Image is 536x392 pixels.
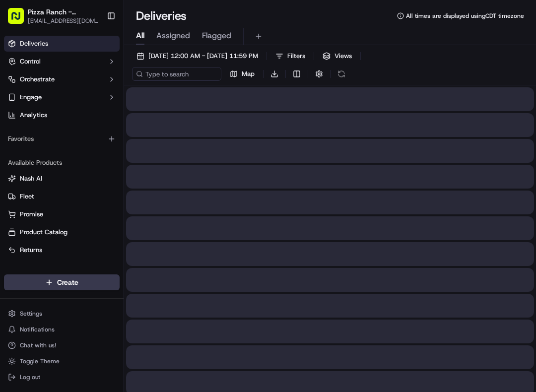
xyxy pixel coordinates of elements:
button: Views [318,49,356,63]
span: Settings [20,310,42,318]
input: Type to search [132,67,221,81]
span: Analytics [20,111,47,120]
span: Orchestrate [20,75,55,84]
h1: Deliveries [136,8,187,24]
span: Filters [287,52,305,61]
span: Fleet [20,192,34,201]
button: Nash AI [4,171,120,187]
div: Available Products [4,155,120,171]
button: Notifications [4,323,120,336]
span: Map [242,69,255,78]
span: All times are displayed using CDT timezone [406,12,524,20]
div: Favorites [4,131,120,147]
button: Toggle Theme [4,354,120,368]
span: Flagged [202,30,231,42]
button: Fleet [4,189,120,204]
a: Nash AI [8,174,116,183]
a: Analytics [4,107,120,123]
button: Returns [4,242,120,258]
button: Control [4,54,120,69]
span: Chat with us! [20,341,56,349]
span: Nash AI [20,174,42,183]
span: Log out [20,373,40,381]
button: Filters [271,49,310,63]
button: Pizza Ranch - [GEOGRAPHIC_DATA], [GEOGRAPHIC_DATA] [28,7,99,17]
span: Toggle Theme [20,357,60,365]
a: Promise [8,210,116,219]
span: Deliveries [20,39,48,48]
span: [DATE] 12:00 AM - [DATE] 11:59 PM [148,52,258,61]
span: Promise [20,210,43,219]
button: [EMAIL_ADDRESS][DOMAIN_NAME] [28,17,99,25]
button: Orchestrate [4,71,120,87]
button: Product Catalog [4,224,120,240]
button: Engage [4,89,120,105]
span: All [136,30,144,42]
button: Log out [4,370,120,384]
span: Product Catalog [20,228,67,237]
span: Notifications [20,326,55,333]
a: Fleet [8,192,116,201]
a: Returns [8,246,116,255]
a: Product Catalog [8,228,116,237]
button: Map [225,67,259,81]
span: Views [335,52,352,61]
span: Control [20,57,41,66]
button: Settings [4,307,120,321]
button: Chat with us! [4,338,120,352]
span: Create [57,277,78,287]
button: Pizza Ranch - [GEOGRAPHIC_DATA], [GEOGRAPHIC_DATA][EMAIL_ADDRESS][DOMAIN_NAME] [4,4,103,28]
span: Engage [20,93,42,102]
span: Returns [20,246,42,255]
span: Assigned [156,30,190,42]
a: Deliveries [4,36,120,52]
button: Create [4,274,120,290]
button: Promise [4,206,120,222]
button: [DATE] 12:00 AM - [DATE] 11:59 PM [132,49,263,63]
